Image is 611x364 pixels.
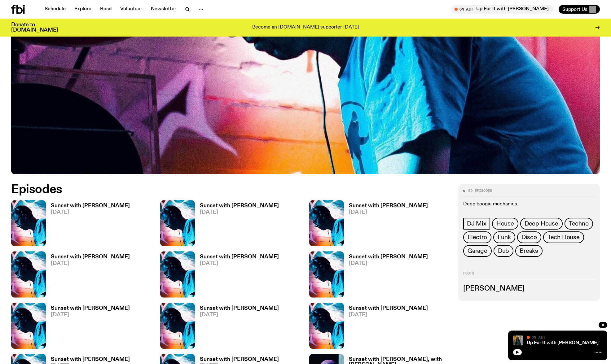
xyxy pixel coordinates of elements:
a: House [492,218,518,230]
a: Volunteer [116,5,146,14]
a: Sunset with [PERSON_NAME][DATE] [46,203,130,246]
span: House [496,220,514,227]
p: Deep boogie mechanics. [463,201,595,207]
a: Sunset with [PERSON_NAME][DATE] [46,306,130,349]
span: [DATE] [349,312,428,318]
h3: [PERSON_NAME] [463,285,595,292]
a: Garage [463,245,492,257]
span: Disco [521,234,537,241]
span: Deep House [525,220,558,227]
span: [DATE] [51,261,130,266]
a: Sunset with [PERSON_NAME][DATE] [195,306,279,349]
a: Sunset with [PERSON_NAME][DATE] [344,203,428,246]
p: Become an [DOMAIN_NAME] supporter [DATE] [252,25,359,30]
a: Deep House [520,218,563,230]
span: [DATE] [200,261,279,266]
img: Simon Caldwell stands side on, looking downwards. He has headphones on. Behind him is a brightly ... [309,200,344,246]
h3: Sunset with [PERSON_NAME] [200,203,279,208]
span: [DATE] [349,261,428,266]
h3: Sunset with [PERSON_NAME] [200,254,279,260]
a: Techno [565,218,593,230]
img: Simon Caldwell stands side on, looking downwards. He has headphones on. Behind him is a brightly ... [309,251,344,297]
a: Disco [517,231,541,243]
img: Simon Caldwell stands side on, looking downwards. He has headphones on. Behind him is a brightly ... [11,200,46,246]
img: Simon Caldwell stands side on, looking downwards. He has headphones on. Behind him is a brightly ... [160,251,195,297]
h2: Episodes [11,184,401,195]
button: On AirUp For It with [PERSON_NAME] [451,5,554,14]
img: Simon Caldwell stands side on, looking downwards. He has headphones on. Behind him is a brightly ... [160,303,195,349]
span: Support Us [562,7,587,12]
a: Tech House [543,231,584,243]
h3: Sunset with [PERSON_NAME] [51,306,130,311]
a: Read [96,5,115,14]
a: Schedule [41,5,69,14]
span: [DATE] [51,312,130,318]
a: Funk [493,231,515,243]
a: Electro [463,231,491,243]
button: Support Us [559,5,600,14]
a: DJ Mix [463,218,490,230]
h3: Sunset with [PERSON_NAME] [200,306,279,311]
a: Breaks [515,245,543,257]
span: DJ Mix [467,220,486,227]
h3: Sunset with [PERSON_NAME] [349,254,428,260]
span: Funk [498,234,511,241]
a: Sunset with [PERSON_NAME][DATE] [344,306,428,349]
img: Simon Caldwell stands side on, looking downwards. He has headphones on. Behind him is a brightly ... [160,200,195,246]
span: Breaks [520,248,538,254]
img: Simon Caldwell stands side on, looking downwards. He has headphones on. Behind him is a brightly ... [11,303,46,349]
h3: Sunset with [PERSON_NAME] [51,357,130,362]
h2: Hosts [463,272,595,279]
span: Tech House [547,234,580,241]
h3: Sunset with [PERSON_NAME] [51,254,130,260]
span: Techno [569,220,589,227]
h3: Sunset with [PERSON_NAME] [349,203,428,208]
span: Garage [468,248,487,254]
img: Ify - a Brown Skin girl with black braided twists, looking up to the side with her tongue stickin... [513,335,523,345]
a: Explore [71,5,95,14]
span: [DATE] [51,210,130,215]
h3: Sunset with [PERSON_NAME] [349,306,428,311]
a: Sunset with [PERSON_NAME][DATE] [46,254,130,297]
span: Dub [498,248,509,254]
a: Sunset with [PERSON_NAME][DATE] [195,254,279,297]
img: Simon Caldwell stands side on, looking downwards. He has headphones on. Behind him is a brightly ... [11,251,46,297]
a: Sunset with [PERSON_NAME][DATE] [344,254,428,297]
span: On Air [532,335,545,339]
a: Dub [494,245,513,257]
h3: Donate to [DOMAIN_NAME] [11,22,58,33]
a: Up For It with [PERSON_NAME] [527,340,599,345]
h3: Sunset with [PERSON_NAME] [200,357,279,362]
img: Simon Caldwell stands side on, looking downwards. He has headphones on. Behind him is a brightly ... [309,303,344,349]
span: [DATE] [200,312,279,318]
span: Electro [468,234,487,241]
span: [DATE] [349,210,428,215]
span: [DATE] [200,210,279,215]
a: Newsletter [147,5,180,14]
a: Sunset with [PERSON_NAME][DATE] [195,203,279,246]
span: 85 episodes [468,189,492,192]
h3: Sunset with [PERSON_NAME] [51,203,130,208]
